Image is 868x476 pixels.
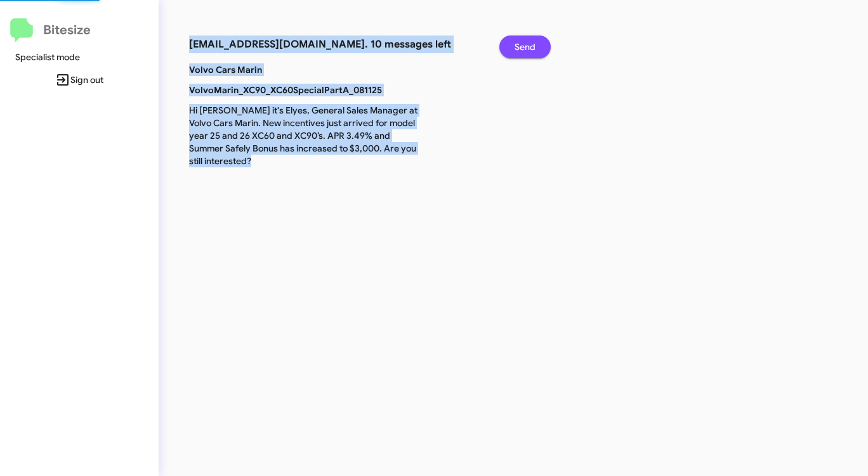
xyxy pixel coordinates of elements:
[180,104,428,167] p: Hi [PERSON_NAME] it's Elyes, General Sales Manager at Volvo Cars Marin. New incentives just arriv...
[189,84,382,96] b: VolvoMarin_XC90_XC60SpecialPartA_081125
[10,68,148,91] span: Sign out
[10,18,91,42] a: Bitesize
[189,35,480,53] h3: [EMAIL_ADDRESS][DOMAIN_NAME]. 10 messages left
[189,64,262,75] b: Volvo Cars Marin
[499,35,551,58] button: Send
[515,35,536,58] span: Send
